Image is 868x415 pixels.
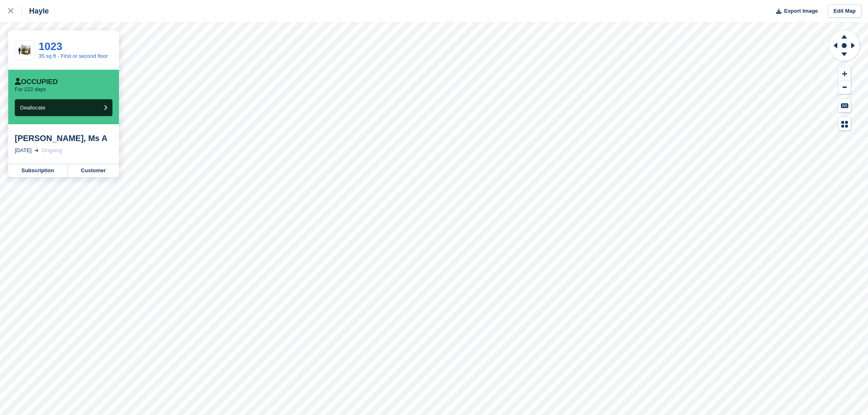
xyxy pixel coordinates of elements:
a: Subscription [8,164,68,177]
div: [DATE] [15,146,32,155]
div: [PERSON_NAME], Ms A [15,133,112,143]
div: Hayle [22,6,49,16]
button: Map Legend [838,117,851,131]
div: Ongoing [42,146,62,155]
a: Customer [68,164,119,177]
a: 35 sq ft - First or second floor [39,53,108,59]
div: Occupied [15,78,58,86]
p: For 222 days [15,86,46,93]
a: 1023 [39,40,62,52]
button: Deallocate [15,99,112,116]
button: Keyboard Shortcuts [838,99,851,112]
img: arrow-right-light-icn-cde0832a797a2874e46488d9cf13f60e5c3a73dbe684e267c42b8395dfbc2abf.svg [34,149,39,152]
span: Deallocate [20,105,45,111]
span: Export Image [784,7,818,15]
img: 35-sqft-unit.jpg [15,43,34,57]
button: Export Image [771,5,818,18]
button: Zoom In [838,67,851,81]
a: Edit Map [828,5,861,18]
button: Zoom Out [838,81,851,94]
